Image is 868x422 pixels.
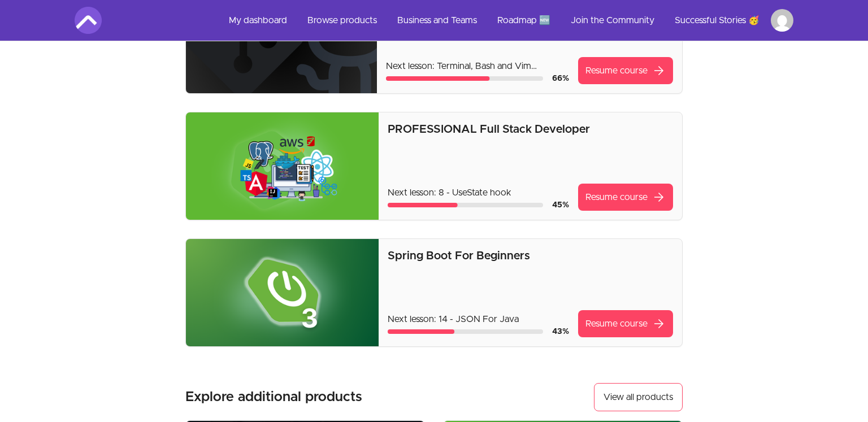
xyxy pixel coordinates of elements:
[388,248,673,264] p: Spring Boot For Beginners
[388,7,486,34] a: Business and Teams
[652,64,666,77] span: arrow_forward
[652,317,666,330] span: arrow_forward
[666,7,769,34] a: Successful Stories 🥳
[552,201,569,209] span: 45 %
[594,383,683,411] a: View all products
[386,59,569,73] p: Next lesson: Terminal, Bash and Vim Essentials
[578,310,673,337] a: Resume coursearrow_forward
[388,312,569,326] p: Next lesson: 14 - JSON For Java
[185,388,362,406] h3: Explore additional products
[298,7,386,34] a: Browse products
[186,239,379,346] img: Product image for Spring Boot For Beginners
[578,184,673,211] a: Resume coursearrow_forward
[388,203,543,207] div: Course progress
[75,7,102,34] img: Amigoscode logo
[578,57,673,84] a: Resume coursearrow_forward
[388,186,569,199] p: Next lesson: 8 - UseState hook
[220,7,296,34] a: My dashboard
[186,112,379,220] img: Product image for PROFESSIONAL Full Stack Developer
[388,329,543,334] div: Course progress
[552,328,569,336] span: 43 %
[652,190,666,204] span: arrow_forward
[488,7,559,34] a: Roadmap 🆕
[388,121,673,137] p: PROFESSIONAL Full Stack Developer
[771,9,793,32] img: Profile image for Hamza Khan
[386,76,543,81] div: Course progress
[220,7,793,34] nav: Main
[552,75,569,82] span: 66 %
[562,7,663,34] a: Join the Community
